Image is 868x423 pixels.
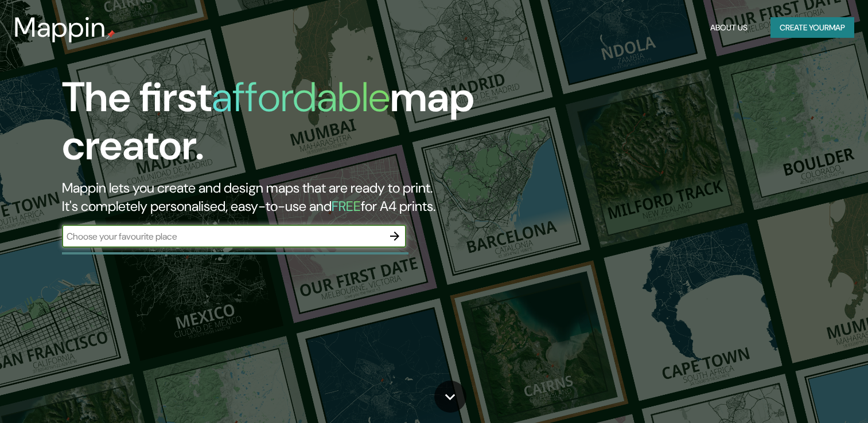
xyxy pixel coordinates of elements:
h5: FREE [332,197,361,215]
h1: The first map creator. [62,73,496,179]
button: Create yourmap [770,17,854,38]
img: mappin-pin [106,30,115,39]
h2: Mappin lets you create and design maps that are ready to print. It's completely personalised, eas... [62,179,496,216]
h1: affordable [212,70,390,124]
input: Choose your favourite place [62,230,383,243]
h3: Mappin [14,11,106,44]
button: About Us [706,17,752,38]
